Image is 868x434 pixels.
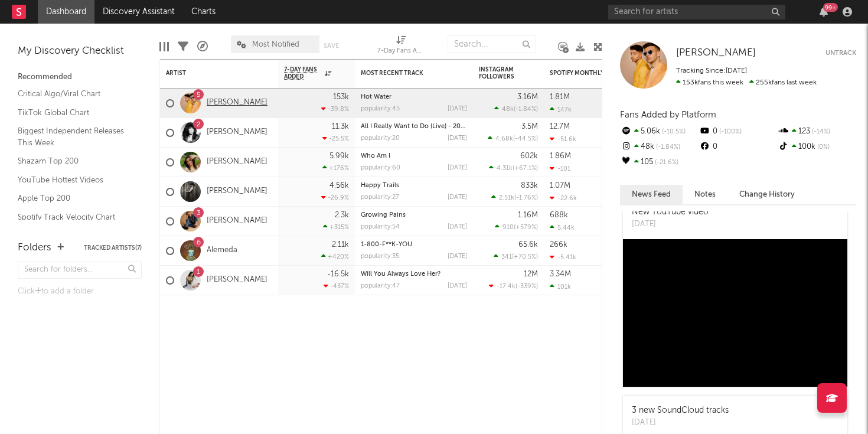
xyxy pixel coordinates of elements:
span: 4.31k [497,165,513,172]
span: 0 % [815,144,830,151]
div: 7-Day Fans Added (7-Day Fans Added) [377,44,425,58]
span: 910 [502,224,514,231]
a: [PERSON_NAME] [207,128,267,138]
span: 4.68k [495,136,513,142]
div: 7-Day Fans Added (7-Day Fans Added) [377,30,425,64]
div: popularity: 45 [361,106,400,112]
div: 4.56k [329,182,349,190]
div: -22.6k [550,194,577,202]
button: Notes [683,185,727,204]
div: popularity: 35 [361,253,399,260]
span: Tracking Since: [DATE] [676,67,747,74]
input: Search... [448,35,536,53]
div: 11.3k [332,123,349,130]
button: 99+ [820,7,828,17]
a: [PERSON_NAME] [207,216,267,226]
span: [PERSON_NAME] [676,48,756,58]
a: Growing Pains [361,212,406,218]
button: Save [324,43,339,49]
div: 833k [521,182,538,190]
div: [DATE] [448,253,467,260]
span: 153k fans this week [676,79,743,86]
span: 7-Day Fans Added [284,66,322,80]
a: Alemeda [207,246,237,256]
div: Click to add a folder. [18,285,142,299]
a: Who Am I [361,153,390,159]
div: +420 % [321,253,349,260]
div: [DATE] [448,135,467,142]
div: [DATE] [448,106,467,112]
a: Happy Trails [361,182,399,189]
div: Artist [166,70,254,77]
div: ( ) [488,135,538,142]
div: -101 [550,165,570,172]
span: -21.6 % [653,159,678,166]
div: 5.44k [550,224,575,231]
a: YouTube Hottest Videos [18,174,130,187]
div: 602k [520,152,538,160]
a: Will You Always Love Her? [361,271,440,278]
div: ( ) [494,253,538,260]
div: My Discovery Checklist [18,44,142,58]
a: Critical Algo/Viral Chart [18,87,130,100]
div: [DATE] [632,417,729,429]
div: Spotify Monthly Listeners [550,70,638,77]
div: Who Am I [361,153,467,159]
div: popularity: 47 [361,283,400,289]
div: New YouTube video [632,206,709,218]
div: 147k [550,106,572,113]
div: Hot Water [361,94,467,100]
div: Instagram Followers [479,66,520,80]
a: TikTok Global Chart [18,106,130,119]
div: Recommended [18,70,142,84]
div: -39.8 % [321,105,349,113]
div: 2.3k [335,211,349,219]
div: 5.99k [329,152,349,160]
span: Fans Added by Platform [620,110,716,119]
div: 2.11k [332,241,349,249]
div: 0 [699,139,777,155]
span: 48k [502,106,514,113]
a: [PERSON_NAME] [207,187,267,197]
div: -25.5 % [322,135,349,142]
div: Edit Columns [159,30,169,64]
a: All I Really Want to Do (Live) - 2025 Remaster [361,123,498,130]
button: Filter by 7-Day Fans Added [337,67,349,79]
div: popularity: 27 [361,194,399,201]
a: [PERSON_NAME] [207,157,267,167]
div: ( ) [494,105,538,113]
div: [DATE] [448,194,467,201]
div: All I Really Want to Do (Live) - 2025 Remaster [361,123,467,130]
div: Happy Trails [361,182,467,189]
a: Hot Water [361,94,391,100]
span: -14 % [810,129,830,135]
div: 0 [699,124,777,139]
a: Spotify Track Velocity Chart [18,211,130,224]
button: Tracked Artists(7) [84,245,142,251]
input: Search for folders... [18,262,142,279]
input: Search for artists [608,5,785,19]
div: 1.86M [550,152,571,160]
div: 3.34M [550,270,571,278]
span: -10.5 % [660,129,686,135]
div: 12.7M [550,123,570,130]
div: Most Recent Track [361,70,449,77]
a: [PERSON_NAME] [207,275,267,285]
div: +315 % [323,223,349,231]
a: [PERSON_NAME] [676,47,756,59]
div: -16.5k [327,270,349,278]
button: Filter by Instagram Followers [526,67,538,79]
div: 48k [620,139,699,155]
a: 1-800-F**K-YOU [361,242,412,248]
div: 12M [524,270,538,278]
div: 3 new SoundCloud tracks [632,404,729,417]
div: 1-800-F**K-YOU [361,242,467,248]
div: 688k [550,211,568,219]
div: 99 + [823,3,838,12]
a: [PERSON_NAME] [207,98,267,108]
div: -5.41k [550,253,576,261]
div: [DATE] [448,283,467,289]
div: Filters [178,30,188,64]
button: Filter by Most Recent Track [455,67,467,79]
div: popularity: 20 [361,135,400,142]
